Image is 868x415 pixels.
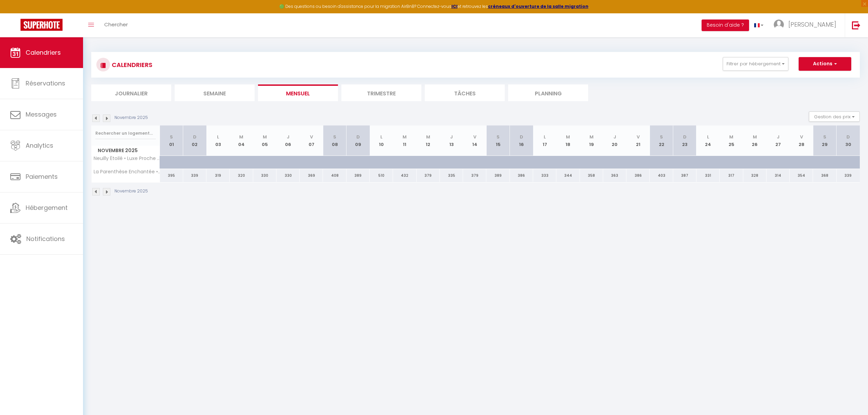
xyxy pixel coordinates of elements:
abbr: J [777,134,779,140]
div: 317 [720,169,743,182]
abbr: S [333,134,336,140]
span: Novembre 2025 [92,146,160,156]
span: [PERSON_NAME] [788,20,836,29]
div: 432 [393,169,416,182]
div: 408 [323,169,346,182]
th: 06 [276,125,300,156]
div: 363 [603,169,626,182]
th: 23 [673,125,696,156]
a: Chercher [99,13,133,37]
th: 20 [603,125,626,156]
abbr: V [637,134,640,140]
th: 19 [580,125,603,156]
div: 344 [556,169,580,182]
abbr: D [193,134,196,140]
abbr: L [707,134,709,140]
img: ... [774,19,784,30]
th: 08 [323,125,346,156]
th: 02 [183,125,206,156]
th: 28 [790,125,813,156]
div: 328 [743,169,767,182]
li: Trimestre [341,84,421,101]
span: Paiements [26,172,58,181]
li: Journalier [91,84,171,101]
abbr: D [356,134,360,140]
div: 339 [837,169,860,182]
span: Chercher [104,21,128,28]
th: 04 [230,125,253,156]
span: Neuilly Étoilé • Luxe Proche Métro • Accès [GEOGRAPHIC_DATA] [93,156,161,161]
th: 27 [767,125,790,156]
div: 314 [767,169,790,182]
th: 11 [393,125,416,156]
p: Novembre 2025 [114,188,148,195]
div: 330 [276,169,300,182]
a: créneaux d'ouverture de la salle migration [488,3,588,9]
th: 10 [370,125,393,156]
th: 18 [556,125,580,156]
th: 09 [347,125,370,156]
span: Réservations [26,79,65,88]
abbr: J [450,134,453,140]
abbr: D [846,134,850,140]
abbr: L [380,134,382,140]
img: Super Booking [21,19,63,31]
th: 22 [650,125,673,156]
div: 339 [183,169,206,182]
abbr: M [239,134,243,140]
abbr: M [263,134,267,140]
button: Besoin d'aide ? [702,19,749,31]
div: 330 [253,169,276,182]
div: 369 [300,169,323,182]
button: Gestion des prix [809,111,860,122]
div: 386 [510,169,533,182]
abbr: S [497,134,500,140]
div: 354 [790,169,813,182]
span: Hébergement [26,203,68,212]
th: 12 [417,125,440,156]
div: 389 [347,169,370,182]
span: Messages [26,110,57,119]
th: 05 [253,125,276,156]
abbr: V [310,134,313,140]
strong: ICI [451,3,458,9]
th: 15 [486,125,510,156]
th: 07 [300,125,323,156]
th: 30 [837,125,860,156]
abbr: M [403,134,407,140]
th: 25 [720,125,743,156]
button: Ouvrir le widget de chat LiveChat [5,3,26,23]
div: 333 [533,169,556,182]
button: Actions [799,57,851,71]
th: 26 [743,125,767,156]
div: 331 [696,169,720,182]
th: 03 [206,125,230,156]
button: Filtrer par hébergement [723,57,788,71]
abbr: S [660,134,663,140]
span: La Parenthèse Enchantée • Proche [GEOGRAPHIC_DATA] [93,169,161,174]
div: 335 [440,169,463,182]
abbr: M [753,134,757,140]
abbr: S [823,134,826,140]
abbr: L [217,134,219,140]
abbr: M [426,134,430,140]
div: 403 [650,169,673,182]
div: 387 [673,169,696,182]
div: 379 [463,169,486,182]
abbr: D [683,134,687,140]
div: 386 [626,169,650,182]
th: 14 [463,125,486,156]
th: 21 [626,125,650,156]
th: 29 [813,125,836,156]
li: Planning [508,84,588,101]
span: Analytics [26,141,53,150]
span: Notifications [26,235,65,243]
div: 510 [370,169,393,182]
img: logout [852,21,860,29]
th: 16 [510,125,533,156]
li: Semaine [175,84,255,101]
abbr: J [613,134,616,140]
abbr: M [729,134,733,140]
abbr: M [566,134,570,140]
